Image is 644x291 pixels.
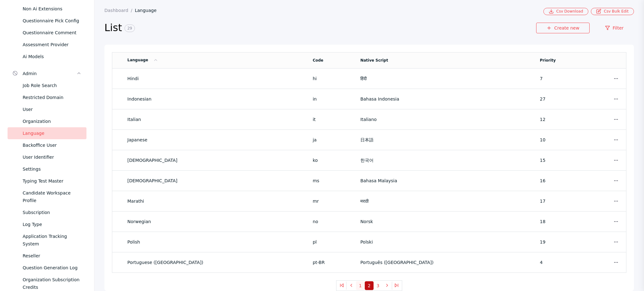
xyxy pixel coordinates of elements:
a: Assessment Provider [8,39,86,51]
section: 日本語 [360,137,530,142]
section: 16 [540,178,586,183]
div: Backoffice User [23,141,81,149]
a: Filter [595,23,634,33]
div: Ai Models [23,53,81,60]
a: Log Type [8,218,86,230]
button: 1 [356,281,365,290]
div: Typing Test Master [23,177,81,185]
a: Questionnaire Pick Config [8,15,86,27]
a: Csv Download [543,8,588,15]
div: Organization [23,118,81,125]
a: Create new [536,23,590,33]
a: Code [313,58,323,63]
div: User Identifier [23,153,81,161]
a: Application Tracking System [8,230,86,250]
section: Italian [127,117,303,122]
section: 7 [540,76,586,81]
section: [DEMOGRAPHIC_DATA] [127,158,303,163]
div: Questionnaire Comment [23,29,81,36]
a: User Identifier [8,151,86,163]
section: 17 [540,199,586,204]
section: ja [313,137,350,142]
section: Marathi [127,199,303,204]
a: Settings [8,163,86,175]
div: Organization Subscription Credits [23,276,81,291]
a: Non Ai Extensions [8,3,86,15]
section: Polski [360,239,530,244]
div: Application Tracking System [23,233,81,248]
a: User [8,103,86,115]
section: Norwegian [127,219,303,224]
a: Language [127,58,158,62]
section: हिंदी [360,76,530,81]
section: 4 [540,260,586,265]
section: pt-BR [313,260,350,265]
section: 19 [540,239,586,244]
div: User [23,106,81,113]
section: 15 [540,158,586,163]
a: Subscription [8,206,86,218]
section: hi [313,76,350,81]
a: Question Generation Log [8,262,86,274]
a: Job Role Search [8,80,86,91]
section: 27 [540,96,586,102]
section: Italiano [360,117,530,122]
a: Ai Models [8,51,86,63]
section: Japanese [127,137,303,142]
section: ko [313,158,350,163]
button: 2 [365,281,374,290]
div: Question Generation Log [23,264,81,272]
a: Language [135,8,162,13]
a: Language [8,127,86,139]
a: Backoffice User [8,139,86,151]
div: Log Type [23,221,81,228]
div: Restricted Domain [23,94,81,101]
section: no [313,219,350,224]
section: 18 [540,219,586,224]
section: [DEMOGRAPHIC_DATA] [127,178,303,183]
div: Settings [23,165,81,173]
section: 10 [540,137,586,142]
section: it [313,117,350,122]
section: Hindi [127,76,303,81]
section: मराठी [360,199,530,204]
section: Bahasa Malaysia [360,178,530,183]
section: Polish [127,239,303,244]
div: Subscription [23,209,81,216]
span: 29 [125,25,135,32]
section: 12 [540,117,586,122]
section: in [313,96,350,102]
a: Native Script [360,58,388,63]
a: Reseller [8,250,86,262]
section: ms [313,178,350,183]
a: Csv Bulk Edit [591,8,634,15]
section: Bahasa Indonesia [360,96,530,102]
section: Indonesian [127,96,303,102]
div: Assessment Provider [23,41,81,48]
section: Portuguese ([GEOGRAPHIC_DATA]) [127,260,303,265]
div: Non Ai Extensions [23,5,81,13]
div: Questionnaire Pick Config [23,17,81,25]
a: Questionnaire Comment [8,27,86,39]
section: pl [313,239,350,244]
div: Job Role Search [23,82,81,89]
div: Reseller [23,252,81,260]
section: Norsk [360,219,530,224]
h2: List [104,21,536,35]
a: Restricted Domain [8,91,86,103]
section: mr [313,199,350,204]
a: Dashboard [104,8,135,13]
button: 3 [374,281,382,290]
section: 한국어 [360,158,530,163]
a: Priority [540,58,556,63]
a: Candidate Workspace Profile [8,187,86,206]
section: Português ([GEOGRAPHIC_DATA]) [360,260,530,265]
div: Admin [23,70,76,77]
div: Language [23,129,81,137]
a: Organization [8,115,86,127]
a: Typing Test Master [8,175,86,187]
div: Candidate Workspace Profile [23,189,81,204]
